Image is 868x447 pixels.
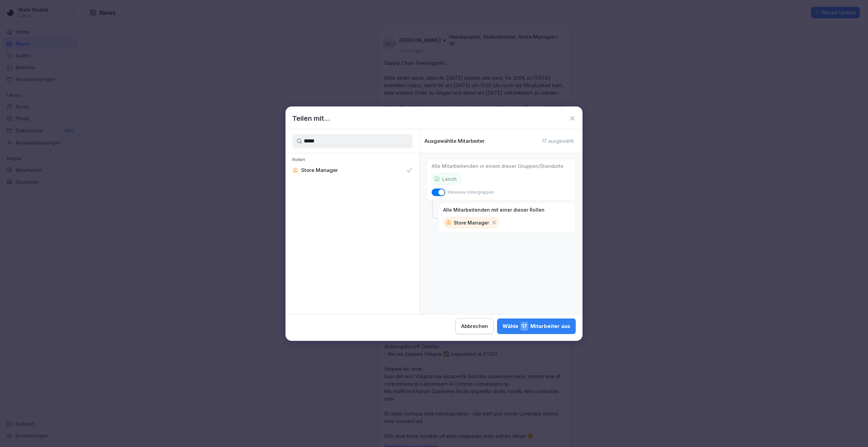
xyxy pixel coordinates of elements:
p: Ausgewählte Mitarbeiter [425,138,485,144]
div: Wähle Mitarbeiter aus [502,322,570,331]
p: Alle Mitarbeitenden in einem dieser Gruppen/Standorte [432,163,564,169]
div: Abbrechen [461,323,488,330]
p: Inklusive Untergruppen [448,189,494,195]
button: Abbrechen [455,318,494,334]
p: Lanch [442,175,457,182]
p: Store Manager [301,167,338,174]
h1: Teilen mit... [292,113,330,123]
button: Wähle17Mitarbeiter aus [497,318,576,334]
p: 17 ausgewählt [542,138,574,144]
p: Rollen [285,157,419,164]
p: Store Manager [454,219,489,226]
p: Alle Mitarbeitenden mit einer dieser Rollen [443,207,545,213]
span: 17 [520,322,528,331]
